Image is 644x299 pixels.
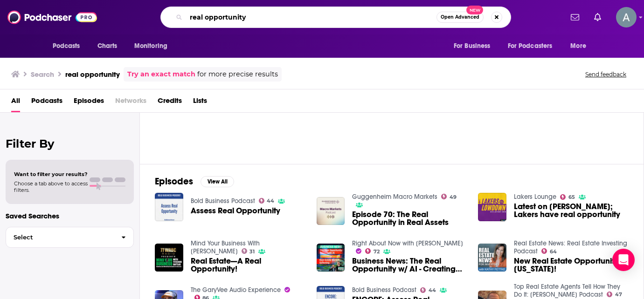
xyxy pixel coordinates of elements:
[352,286,416,294] a: Bold Business Podcast
[267,199,274,203] span: 44
[191,239,260,255] a: Mind Your Business With Yitzchok Saftlas
[6,137,134,150] h2: Filter By
[46,37,92,55] button: open menu
[541,248,557,254] a: 64
[514,257,629,273] span: New Real Estate Opportunity in [US_STATE]!
[242,248,255,254] a: 31
[560,194,575,200] a: 65
[317,244,345,272] img: Business News: The Real Opportunity w/ AI - Creating Leverage - Real Estate Market Softening
[508,40,553,53] span: For Podcasters
[466,6,483,14] span: New
[352,211,467,226] a: Episode 70: The Real Opportunity in Real Assets
[31,70,54,79] h3: Search
[186,10,436,25] input: Search podcasts, credits, & more...
[259,198,275,204] a: 44
[550,250,557,254] span: 64
[502,37,566,55] button: open menu
[365,248,380,254] a: 72
[514,203,629,218] span: Latest on [PERSON_NAME]; Lakers have real opportunity
[612,249,635,271] div: Open Intercom Messenger
[454,40,491,53] span: For Business
[352,193,437,201] a: Guggenheim Macro Markets
[514,257,629,273] a: New Real Estate Opportunity in California!
[514,283,620,299] a: Top Real Estate Agents Tell How They Do It: Jere Metcalf Podcast
[450,195,457,199] span: 49
[97,40,118,53] span: Charts
[478,193,506,221] img: Latest on Ja Morant; Lakers have real opportunity
[6,227,134,248] button: Select
[514,203,629,218] a: Latest on Ja Morant; Lakers have real opportunity
[590,9,605,25] a: Show notifications dropdown
[53,40,80,53] span: Podcasts
[420,287,436,293] a: 44
[191,257,305,273] a: Real Estate—A Real Opportunity!
[115,93,146,112] span: Networks
[160,7,511,28] div: Search podcasts, credits, & more...
[447,37,502,55] button: open menu
[607,292,622,297] a: 47
[155,176,234,187] a: EpisodesView All
[568,195,575,199] span: 65
[155,244,183,272] img: Real Estate—A Real Opportunity!
[91,37,123,55] a: Charts
[31,93,62,112] a: Podcasts
[14,180,88,193] span: Choose a tab above to access filters.
[155,176,193,187] h2: Episodes
[514,193,556,201] a: Lakers Lounge
[127,69,195,80] a: Try an exact match
[11,93,20,112] a: All
[570,40,586,53] span: More
[191,207,280,215] a: Assess Real Opportunity
[352,239,463,247] a: Right About Now with Ryan Alford
[441,194,457,199] a: 49
[158,93,182,112] a: Credits
[429,288,436,292] span: 44
[134,40,167,53] span: Monitoring
[374,250,380,254] span: 72
[564,37,598,55] button: open menu
[6,211,134,220] p: Saved Searches
[191,197,255,205] a: Bold Business Podcast
[14,171,88,177] span: Want to filter your results?
[352,257,467,273] a: Business News: The Real Opportunity w/ AI - Creating Leverage - Real Estate Market Softening
[616,7,637,27] span: Logged in as aseymour
[155,193,183,221] img: Assess Real Opportunity
[478,244,506,272] img: New Real Estate Opportunity in California!
[436,12,484,23] button: Open AdvancedNew
[567,9,583,25] a: Show notifications dropdown
[7,8,97,26] img: Podchaser - Follow, Share and Rate Podcasts
[582,70,629,78] button: Send feedback
[616,7,637,27] img: User Profile
[514,239,627,255] a: Real Estate News: Real Estate Investing Podcast
[6,234,114,240] span: Select
[193,93,207,112] a: Lists
[191,286,281,294] a: The GaryVee Audio Experience
[65,70,120,79] h3: real opportunity
[616,7,637,27] button: Show profile menu
[249,250,255,254] span: 31
[317,197,345,225] img: Episode 70: The Real Opportunity in Real Assets
[615,292,622,297] span: 47
[201,176,234,187] button: View All
[74,93,104,112] a: Episodes
[128,37,180,55] button: open menu
[441,15,479,20] span: Open Advanced
[197,69,278,80] span: for more precise results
